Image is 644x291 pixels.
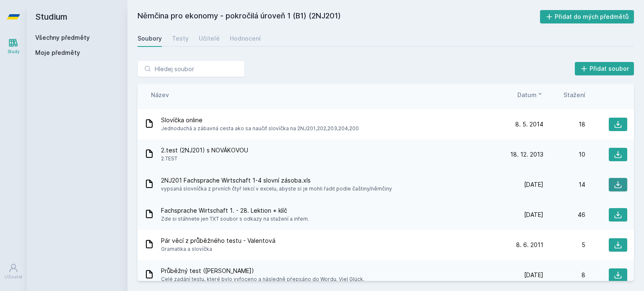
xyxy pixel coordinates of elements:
[161,185,392,193] span: vypsaná slovníčka z prvních čtyř lekcí v excelu, abyste sï je mohli řadit podle čaštiny/němčiny
[563,90,585,99] button: Stažení
[138,60,245,77] input: Hledej soubor
[230,30,261,47] a: Hodnocení
[161,237,275,245] span: Pár věcí z průběžného testu - Valentová
[543,180,585,189] div: 14
[515,120,543,129] span: 8. 5. 2014
[2,33,25,59] a: Study
[2,259,25,284] a: Uživatel
[161,267,364,275] span: Průběžný test ([PERSON_NAME])
[35,34,90,41] a: Všechny předměty
[524,180,543,189] span: [DATE]
[524,211,543,219] span: [DATE]
[575,62,634,75] button: Přidat soubor
[517,90,543,99] button: Datum
[161,245,275,253] span: Gramatika a slovíčka
[510,150,543,159] span: 18. 12. 2013
[161,146,248,155] span: 2.test (2NJ201) s NOVÁKOVOU
[8,49,20,55] div: Study
[161,155,248,163] span: 2.TEST
[161,215,309,223] span: Zde si stáhnete jen TXT soubor s odkazy na stažení a infem.
[543,271,585,279] div: 8
[161,206,309,215] span: Fachsprache Wirtschaft 1. - 28. Lektion + klíč
[540,10,634,23] button: Přidat do mých předmětů
[543,120,585,129] div: 18
[5,274,22,280] div: Uživatel
[524,271,543,279] span: [DATE]
[138,30,162,47] a: Soubory
[35,49,80,57] span: Moje předměty
[543,211,585,219] div: 46
[138,34,162,43] div: Soubory
[230,34,261,43] div: Hodnocení
[199,30,220,47] a: Učitelé
[138,10,540,23] h2: Němčina pro ekonomy - pokročilá úroveň 1 (B1) (2NJ201)
[161,176,392,185] span: 2NJ201 Fachsprache Wirtschaft 1-4 slovní zásoba.xls
[151,90,169,99] button: Název
[172,30,189,47] a: Testy
[543,150,585,159] div: 10
[199,34,220,43] div: Učitelé
[516,241,543,249] span: 8. 6. 2011
[161,116,359,124] span: Slovíčka online
[543,241,585,249] div: 5
[161,124,359,133] span: Jednoduchá a zábavná cesta ako sa naučiť slovíčka na 2NJ201,202,203,204,200
[517,90,537,99] span: Datum
[172,34,189,43] div: Testy
[161,275,364,283] span: Celé zadání testu, které bylo vyfoceno a následně přepsáno do Wordu. Viel Glück.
